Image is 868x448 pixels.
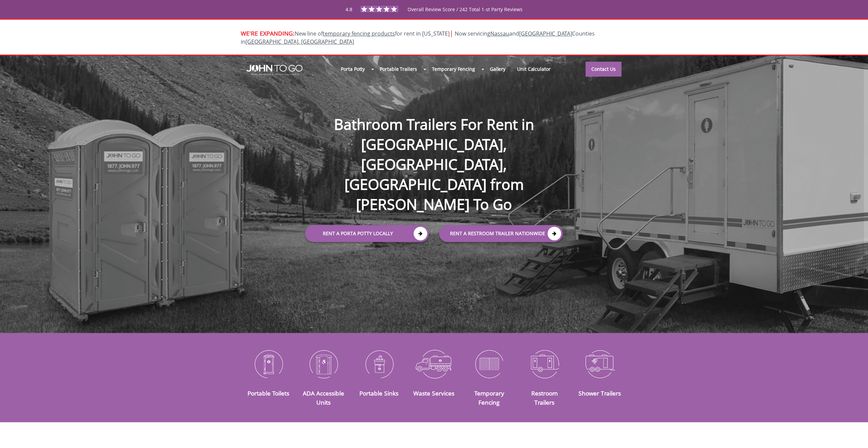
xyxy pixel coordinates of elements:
a: Restroom Trailers [531,389,558,406]
span: New line of for rent in [US_STATE] [241,30,595,46]
img: Shower-Trailers-icon_N.png [577,346,622,382]
a: Waste Services [413,389,454,397]
a: Nassau [490,30,509,37]
h1: Bathroom Trailers For Rent in [GEOGRAPHIC_DATA], [GEOGRAPHIC_DATA], [GEOGRAPHIC_DATA] from [PERSO... [298,93,570,215]
button: Live Chat [841,421,868,448]
a: Rent a Porta Potty Locally [305,225,429,242]
a: Porta Potty [335,62,371,76]
a: Contact Us [586,62,622,77]
a: [GEOGRAPHIC_DATA], [GEOGRAPHIC_DATA] [245,38,354,45]
a: Gallery [484,62,511,76]
a: temporary fencing products [323,30,395,37]
a: ADA Accessible Units [303,389,344,406]
span: Overall Review Score / 242 Total 1-st Party Reviews [408,6,522,26]
img: ADA-Accessible-Units-icon_N.png [301,346,346,382]
img: Portable-Toilets-icon_N.png [246,346,291,382]
img: Temporary-Fencing-cion_N.png [467,346,512,382]
a: Shower Trailers [578,389,621,397]
a: [GEOGRAPHIC_DATA] [519,30,572,37]
img: Portable-Sinks-icon_N.png [356,346,401,382]
a: Portable Toilets [248,389,289,397]
img: Restroom-Trailers-icon_N.png [522,346,567,382]
img: JOHN to go [246,65,302,76]
span: | [450,28,453,38]
a: Portable Trailers [374,62,422,76]
span: 4.8 [346,6,352,13]
span: WE'RE EXPANDING: [241,29,295,37]
a: Portable Sinks [359,389,398,397]
img: Waste-Services-icon_N.png [412,346,457,382]
a: rent a RESTROOM TRAILER Nationwide [439,225,563,242]
a: Temporary Fencing [426,62,481,76]
a: Temporary Fencing [474,389,504,406]
a: Unit Calculator [511,62,556,76]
